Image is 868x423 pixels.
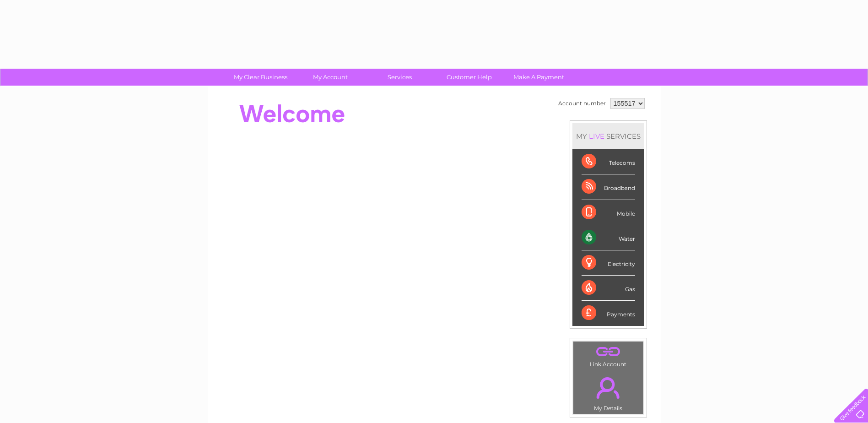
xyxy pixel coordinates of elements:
[582,225,635,250] div: Water
[576,344,641,360] a: .
[431,69,507,86] a: Customer Help
[582,200,635,225] div: Mobile
[587,132,606,141] div: LIVE
[362,69,437,86] a: Services
[582,250,635,276] div: Electricity
[573,341,644,370] td: Link Account
[223,69,298,86] a: My Clear Business
[573,369,644,414] td: My Details
[501,69,577,86] a: Make A Payment
[582,301,635,325] div: Payments
[582,276,635,301] div: Gas
[572,123,644,149] div: MY SERVICES
[582,149,635,174] div: Telecoms
[556,96,608,111] td: Account number
[292,69,368,86] a: My Account
[576,372,641,404] a: .
[582,174,635,200] div: Broadband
